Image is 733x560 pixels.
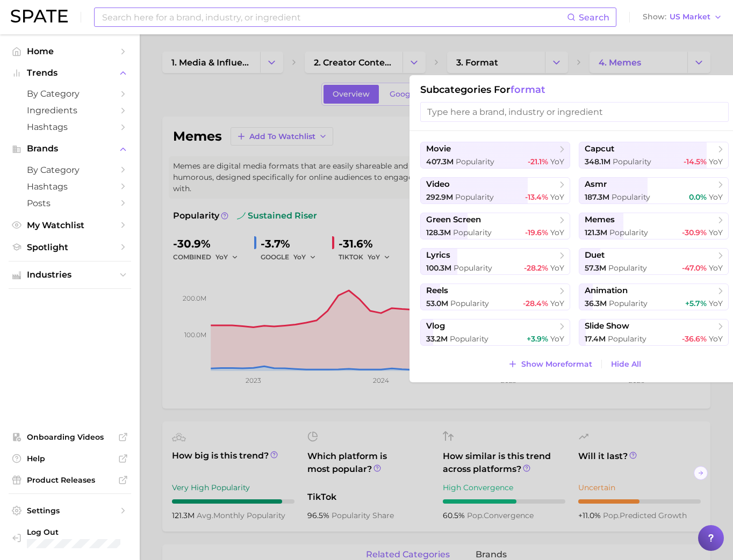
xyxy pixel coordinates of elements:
[426,192,453,202] span: 292.9m
[420,102,729,122] input: Type here a brand, industry or ingredient
[450,299,489,308] span: Popularity
[709,228,723,237] span: YoY
[689,192,707,202] span: 0.0%
[454,263,492,273] span: Popularity
[709,192,723,202] span: YoY
[27,242,113,252] span: Spotlight
[455,192,494,202] span: Popularity
[27,527,123,537] span: Log Out
[640,10,725,24] button: ShowUS Market
[585,215,615,225] span: memes
[27,68,113,78] span: Trends
[11,10,68,23] img: SPATE
[101,8,567,26] input: Search here for a brand, industry, or ingredient
[612,192,650,202] span: Popularity
[9,472,131,488] a: Product Releases
[682,228,707,237] span: -30.9%
[525,192,548,202] span: -13.4%
[426,321,445,331] span: vlog
[579,283,729,310] button: animation36.3m Popularity+5.7% YoY
[585,192,609,202] span: 187.3m
[426,286,448,296] span: reels
[579,248,729,275] button: duet57.3m Popularity-47.0% YoY
[420,213,570,239] button: green screen128.3m Popularity-19.6% YoY
[585,286,628,296] span: animation
[550,299,564,308] span: YoY
[450,334,488,344] span: Popularity
[9,119,131,135] a: Hashtags
[524,263,548,273] span: -28.2%
[420,177,570,204] button: video292.9m Popularity-13.4% YoY
[608,357,644,372] button: Hide All
[27,46,113,56] span: Home
[9,65,131,81] button: Trends
[9,102,131,119] a: Ingredients
[505,357,594,372] button: Show Moreformat
[608,334,646,344] span: Popularity
[709,157,723,166] span: YoY
[426,263,451,273] span: 100.3m
[709,263,723,273] span: YoY
[579,142,729,169] button: capcut348.1m Popularity-14.5% YoY
[27,105,113,115] span: Ingredients
[9,178,131,195] a: Hashtags
[643,14,666,20] span: Show
[585,263,606,273] span: 57.3m
[585,144,614,154] span: capcut
[9,85,131,102] a: by Category
[453,228,492,237] span: Popularity
[682,334,707,344] span: -36.6%
[420,142,570,169] button: movie407.3m Popularity-21.1% YoY
[585,321,629,331] span: slide show
[9,524,131,551] a: Log out. Currently logged in with e-mail doyeon@spate.nyc.
[456,157,494,166] span: Popularity
[682,263,707,273] span: -47.0%
[420,319,570,346] button: vlog33.2m Popularity+3.9% YoY
[585,157,610,166] span: 348.1m
[579,177,729,204] button: asmr187.3m Popularity0.0% YoY
[426,228,451,237] span: 128.3m
[9,429,131,445] a: Onboarding Videos
[9,141,131,157] button: Brands
[420,84,729,96] h1: Subcategories for
[579,213,729,239] button: memes121.3m Popularity-30.9% YoY
[426,157,454,166] span: 407.3m
[27,181,113,192] span: Hashtags
[579,12,609,23] span: Search
[685,299,707,308] span: +5.7%
[709,334,723,344] span: YoY
[27,165,113,175] span: by Category
[585,299,607,308] span: 36.3m
[9,267,131,283] button: Industries
[426,179,450,190] span: video
[611,360,641,369] span: Hide All
[426,250,450,260] span: lyrics
[585,228,607,237] span: 121.3m
[670,14,710,20] span: US Market
[525,228,548,237] span: -19.6%
[426,144,451,154] span: movie
[550,157,564,166] span: YoY
[527,334,548,344] span: +3.9%
[420,283,570,310] button: reels53.0m Popularity-28.4% YoY
[585,334,606,344] span: 17.4m
[613,157,651,166] span: Popularity
[9,239,131,256] a: Spotlight
[528,157,548,166] span: -21.1%
[9,503,131,519] a: Settings
[585,250,605,260] span: duet
[27,198,113,208] span: Posts
[523,299,548,308] span: -28.4%
[9,43,131,60] a: Home
[521,360,592,369] span: Show More format
[426,334,448,344] span: 33.2m
[609,228,648,237] span: Popularity
[27,89,113,99] span: by Category
[27,220,113,230] span: My Watchlist
[684,157,707,166] span: -14.5%
[27,432,113,442] span: Onboarding Videos
[420,248,570,275] button: lyrics100.3m Popularity-28.2% YoY
[709,299,723,308] span: YoY
[27,270,113,280] span: Industries
[550,263,564,273] span: YoY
